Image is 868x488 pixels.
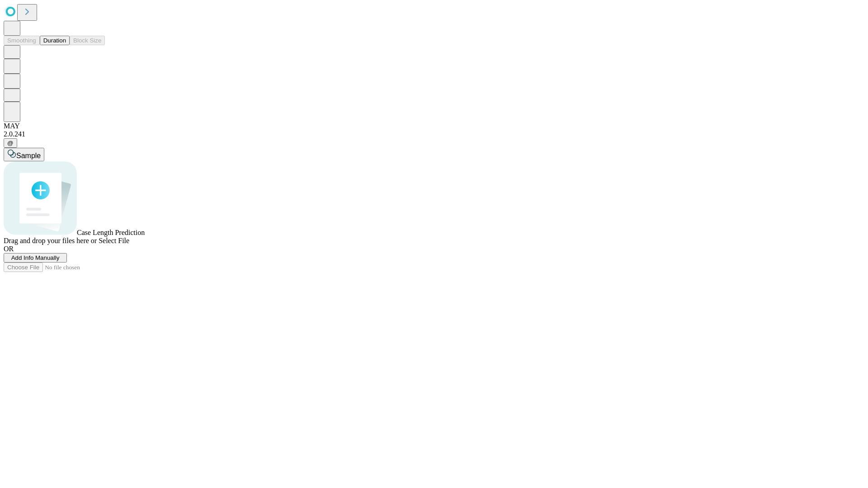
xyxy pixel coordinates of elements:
[4,148,44,161] button: Sample
[70,36,105,45] button: Block Size
[4,130,864,138] div: 2.0.241
[11,254,60,261] span: Add Info Manually
[99,237,129,244] span: Select File
[40,36,70,45] button: Duration
[4,122,864,130] div: MAY
[4,36,40,45] button: Smoothing
[16,152,41,160] span: Sample
[4,245,14,253] span: OR
[4,237,97,244] span: Drag and drop your files here or
[7,140,14,146] span: @
[77,229,145,236] span: Case Length Prediction
[4,253,67,263] button: Add Info Manually
[4,138,17,148] button: @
